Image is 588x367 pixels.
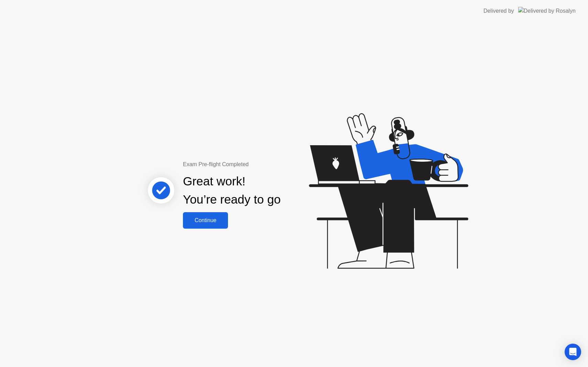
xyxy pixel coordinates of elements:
[183,160,325,169] div: Exam Pre-flight Completed
[518,7,576,15] img: Delivered by Rosalyn
[185,217,226,223] div: Continue
[183,212,228,229] button: Continue
[483,7,514,15] div: Delivered by
[183,172,281,209] div: Great work! You’re ready to go
[565,344,581,360] div: Open Intercom Messenger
